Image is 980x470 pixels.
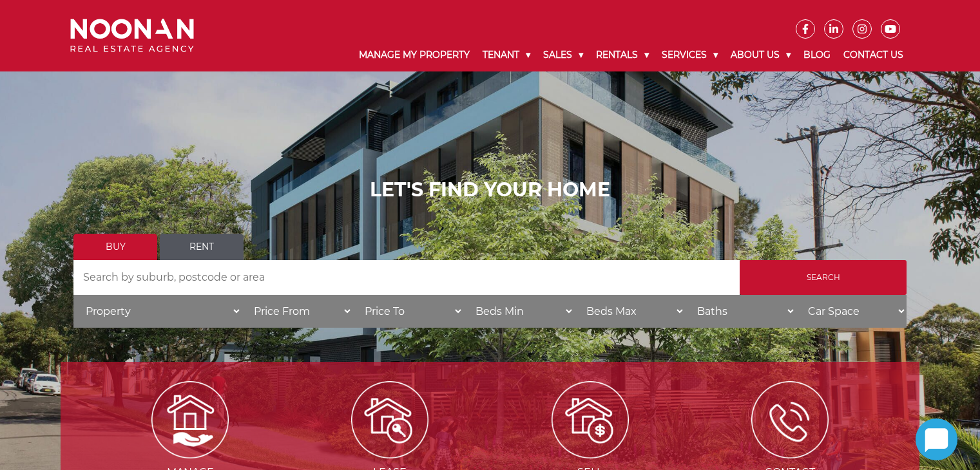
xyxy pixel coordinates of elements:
[537,39,590,71] a: Sales
[837,39,910,71] a: Contact Us
[160,234,244,260] a: Rent
[751,381,829,458] img: ICONS
[70,19,194,53] img: Noonan Real Estate Agency
[552,381,629,458] img: Sell my property
[73,178,907,202] h1: LET'S FIND YOUR HOME
[476,39,537,71] a: Tenant
[740,260,907,295] input: Search
[73,260,740,295] input: Search by suburb, postcode or area
[352,39,476,71] a: Manage My Property
[590,39,655,71] a: Rentals
[797,39,837,71] a: Blog
[73,234,157,260] a: Buy
[151,381,229,458] img: Manage my Property
[724,39,797,71] a: About Us
[351,381,428,458] img: Lease my property
[655,39,724,71] a: Services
